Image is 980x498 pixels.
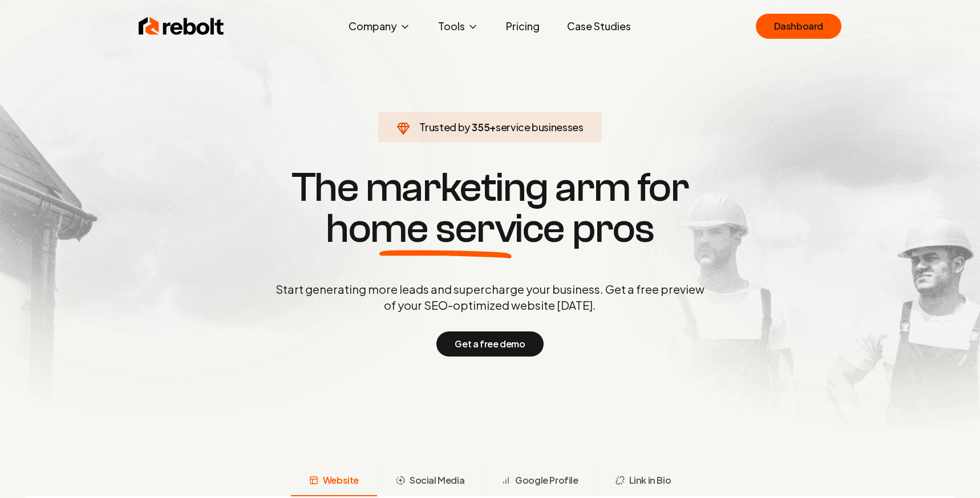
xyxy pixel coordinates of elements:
span: 355 [472,119,489,135]
span: Website [323,473,359,487]
button: Website [291,467,377,496]
h1: The marketing arm for pros [216,167,764,249]
a: Pricing [497,15,549,38]
button: Social Media [377,467,483,496]
button: Company [339,15,420,38]
span: Social Media [410,473,464,487]
a: Case Studies [558,15,640,38]
span: + [489,120,496,133]
a: Dashboard [756,14,841,39]
span: service businesses [496,120,584,133]
span: home service [326,208,565,249]
button: Link in Bio [597,467,690,496]
span: Trusted by [419,120,470,133]
span: Link in Bio [629,473,671,487]
img: Rebolt Logo [139,15,224,38]
button: Google Profile [483,467,596,496]
p: Start generating more leads and supercharge your business. Get a free preview of your SEO-optimiz... [273,281,707,313]
span: Google Profile [515,473,578,487]
button: Tools [429,15,488,38]
button: Get a free demo [436,331,543,357]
